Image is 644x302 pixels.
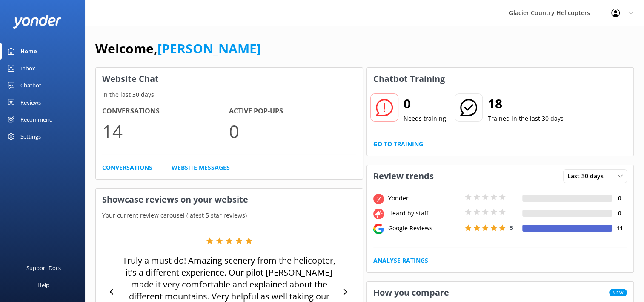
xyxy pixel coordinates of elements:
a: Conversations [102,163,152,172]
div: Help [37,276,49,293]
h2: 0 [404,93,446,114]
div: Yonder [386,194,463,203]
span: Last 30 days [567,171,609,181]
div: Support Docs [26,259,61,276]
p: Your current review carousel (latest 5 star reviews) [96,211,363,220]
h4: 0 [612,194,627,203]
h3: Website Chat [96,68,363,90]
p: In the last 30 days [96,90,363,99]
h4: Conversations [102,106,229,117]
div: Inbox [20,60,35,77]
h3: Showcase reviews on your website [96,189,363,211]
h4: 11 [612,224,627,233]
span: New [609,289,627,296]
p: 0 [229,117,356,145]
div: Chatbot [20,77,41,94]
a: Go to Training [373,139,423,149]
a: Analyse Ratings [373,256,428,265]
div: Recommend [20,111,53,128]
p: Needs training [404,114,446,123]
div: Home [20,43,37,60]
a: Website Messages [172,163,230,172]
div: Settings [20,128,41,145]
h2: 18 [488,93,564,114]
span: 5 [510,224,513,232]
div: Heard by staff [386,209,463,218]
h4: Active Pop-ups [229,106,356,117]
h3: Review trends [367,165,440,187]
img: yonder-white-logo.png [13,15,62,29]
h3: Chatbot Training [367,68,451,90]
h1: Welcome, [95,38,261,59]
p: 14 [102,117,229,145]
div: Google Reviews [386,224,463,233]
h4: 0 [612,209,627,218]
a: [PERSON_NAME] [157,40,261,57]
p: Trained in the last 30 days [488,114,564,123]
div: Reviews [20,94,41,111]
